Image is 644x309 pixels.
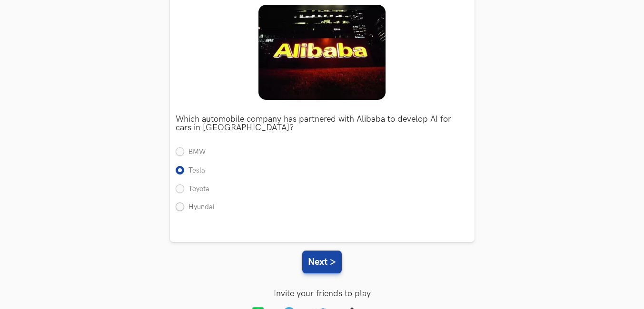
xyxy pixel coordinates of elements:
img: Image description [258,5,386,100]
label: Hyundai [176,203,215,212]
button: Next > [302,251,342,273]
label: Toyota [176,184,209,194]
label: Tesla [176,166,205,176]
p: Invite your friends to play [15,289,629,299]
label: BMW [176,147,206,157]
p: Which automobile company has partnered with Alibaba to develop AI for cars in [GEOGRAPHIC_DATA]? [176,115,469,132]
